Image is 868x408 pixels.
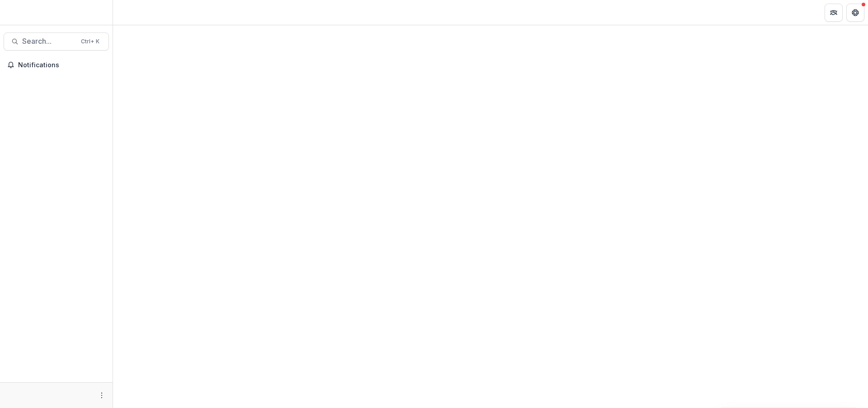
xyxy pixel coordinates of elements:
button: Search... [4,32,109,51]
span: Search... [22,37,75,46]
nav: breadcrumb [117,6,155,19]
div: Ctrl + K [79,37,101,46]
button: Partners [825,4,843,22]
span: Notifications [18,61,105,69]
button: Get Help [846,4,864,22]
button: Notifications [4,58,109,72]
button: More [96,390,107,401]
